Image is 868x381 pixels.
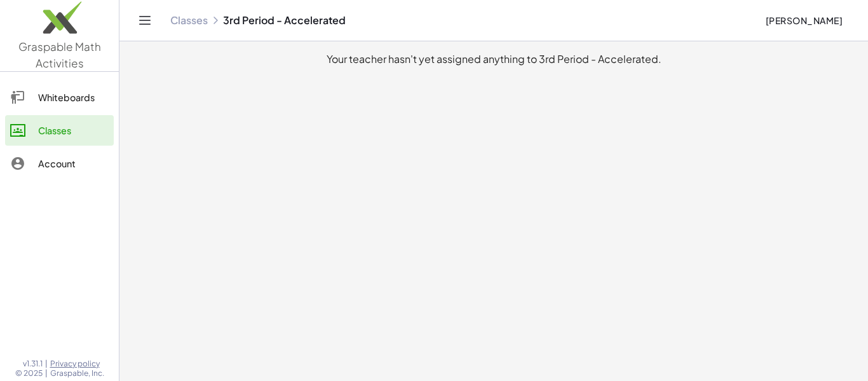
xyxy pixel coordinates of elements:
a: Privacy policy [50,359,104,369]
span: | [45,359,48,369]
div: Whiteboards [38,90,109,105]
a: Account [5,148,114,179]
a: Whiteboards [5,82,114,113]
span: [PERSON_NAME] [765,15,843,26]
div: Classes [38,123,109,138]
button: Toggle navigation [135,10,155,31]
span: v1.31.1 [23,359,43,369]
span: Graspable Math Activities [18,39,101,70]
span: © 2025 [15,368,43,378]
div: Account [38,156,109,171]
a: Classes [170,14,208,27]
span: Graspable, Inc. [50,368,104,378]
a: Classes [5,115,114,146]
span: | [45,368,48,378]
div: Your teacher hasn't yet assigned anything to 3rd Period - Accelerated. [130,52,858,67]
button: [PERSON_NAME] [755,9,853,32]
